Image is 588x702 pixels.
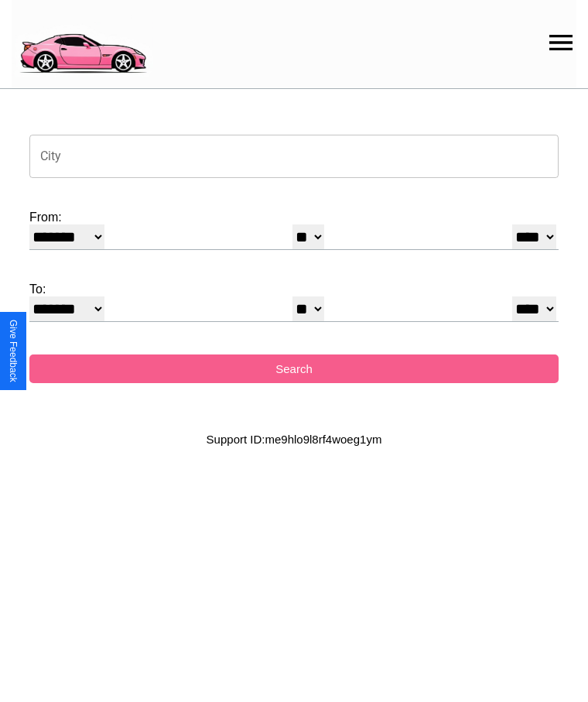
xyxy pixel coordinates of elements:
img: logo [12,8,153,77]
div: Give Feedback [8,320,19,382]
p: Support ID: me9hlo9l8rf4woeg1ym [207,429,382,450]
label: From: [29,211,559,224]
button: Search [29,354,559,383]
label: To: [29,283,559,296]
